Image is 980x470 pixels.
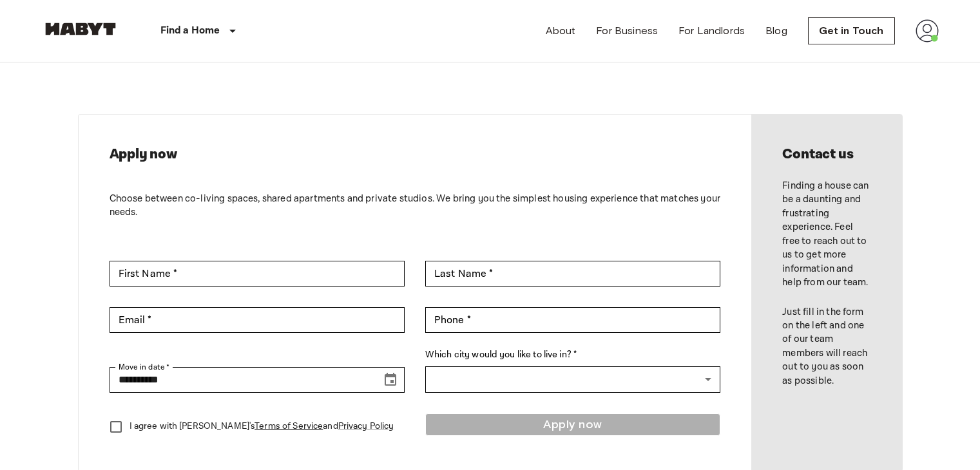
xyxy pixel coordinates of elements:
[425,348,720,362] label: Which city would you like to live in? *
[782,179,870,290] p: Finding a house can be a daunting and frustrating experience. Feel free to reach out to us to get...
[808,17,895,44] a: Get in Touch
[338,420,394,432] a: Privacy Policy
[596,23,658,39] a: For Business
[119,361,170,373] label: Move in date
[678,23,745,39] a: For Landlords
[160,23,220,39] p: Find a Home
[765,23,787,39] a: Blog
[42,23,119,35] img: Habyt
[546,23,576,39] a: About
[782,146,870,164] h2: Contact us
[110,146,721,164] h2: Apply now
[130,420,394,433] p: I agree with [PERSON_NAME]'s and
[110,192,721,220] p: Choose between co-living spaces, shared apartments and private studios. We bring you the simplest...
[255,420,323,432] a: Terms of Service
[378,367,403,393] button: Choose date, selected date is Sep 16, 2025
[782,305,870,388] p: Just fill in the form on the left and one of our team members will reach out to you as soon as po...
[916,19,939,42] img: avatar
